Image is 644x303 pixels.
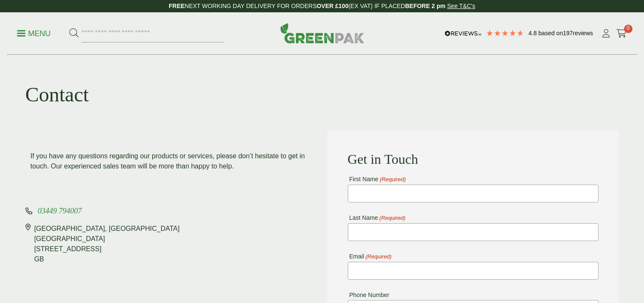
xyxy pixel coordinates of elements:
[317,3,349,9] strong: OVER £100
[379,215,406,221] span: (Required)
[348,292,389,298] label: Phone Number
[486,29,524,37] div: 4.79 Stars
[445,31,482,36] img: REVIEWS.io
[348,215,406,221] label: Last Name
[17,28,51,39] p: Menu
[26,82,89,107] h1: Contact
[348,253,392,260] label: Email
[379,177,406,182] span: (Required)
[563,30,573,36] span: 197
[573,30,593,36] span: reviews
[348,176,406,182] label: First Name
[169,3,184,9] strong: FREE
[365,254,392,260] span: (Required)
[539,30,563,36] span: Based on
[528,30,538,36] span: 4.8
[31,151,312,171] p: If you have any questions regarding our products or services, please don’t hesitate to get in tou...
[624,25,633,33] span: 0
[280,23,364,43] img: GreenPak Supplies
[38,208,82,215] a: 03449 794007
[34,224,179,264] div: [GEOGRAPHIC_DATA], [GEOGRAPHIC_DATA] [GEOGRAPHIC_DATA] [STREET_ADDRESS] GB
[601,29,611,38] i: My Account
[38,207,82,215] span: 03449 794007
[17,28,51,37] a: Menu
[616,27,627,40] a: 0
[447,3,475,9] a: See T&C's
[616,29,627,38] i: Cart
[348,151,599,167] h2: Get in Touch
[405,3,445,9] strong: BEFORE 2 pm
